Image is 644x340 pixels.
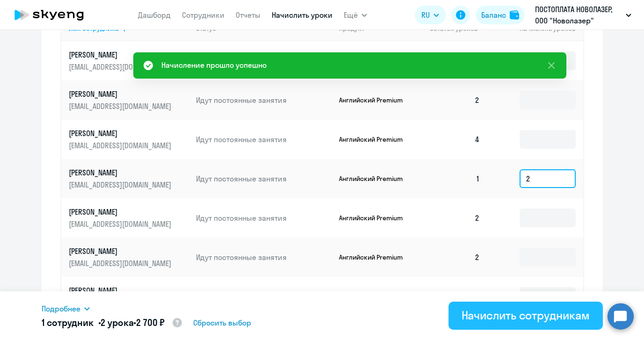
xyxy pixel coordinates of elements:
[422,80,488,120] td: 2
[196,213,332,223] p: Идут постоянные занятия
[344,9,358,21] span: Ещё
[161,59,267,71] div: Начисление прошло успешно
[69,207,174,217] p: [PERSON_NAME]
[510,10,519,20] img: balance
[69,62,174,72] p: [EMAIL_ADDRESS][DOMAIN_NAME]
[481,9,506,21] div: Баланс
[339,174,409,183] p: Английский Premium
[69,246,174,256] p: [PERSON_NAME]
[422,277,488,316] td: 4
[69,89,174,99] p: [PERSON_NAME]
[69,207,189,229] a: [PERSON_NAME][EMAIL_ADDRESS][DOMAIN_NAME]
[69,285,189,308] a: [PERSON_NAME][EMAIL_ADDRESS][DOMAIN_NAME]
[182,10,224,20] a: Сотрудники
[530,4,636,26] button: ПОСТОПЛАТА НОВОЛАЗЕР, ООО "Новолазер"
[422,238,488,277] td: 2
[136,317,165,328] span: 2 700 ₽
[69,258,174,268] p: [EMAIL_ADDRESS][DOMAIN_NAME]
[138,10,171,20] a: Дашборд
[422,159,488,198] td: 1
[339,96,409,104] p: Английский Premium
[339,135,409,144] p: Английский Premium
[69,285,174,296] p: [PERSON_NAME]
[449,302,603,330] button: Начислить сотрудникам
[196,174,332,184] p: Идут постоянные занятия
[69,140,174,151] p: [EMAIL_ADDRESS][DOMAIN_NAME]
[69,50,189,72] a: [PERSON_NAME][EMAIL_ADDRESS][DOMAIN_NAME]
[69,24,189,33] div: Имя сотрудника
[101,317,133,328] span: 2 урока
[69,128,189,151] a: [PERSON_NAME][EMAIL_ADDRESS][DOMAIN_NAME]
[193,317,251,328] span: Сбросить выбор
[69,89,189,111] a: [PERSON_NAME][EMAIL_ADDRESS][DOMAIN_NAME]
[42,303,80,314] span: Подробнее
[339,214,409,222] p: Английский Premium
[422,41,488,80] td: 0
[69,50,174,60] p: [PERSON_NAME]
[196,134,332,145] p: Идут постоянные занятия
[42,316,183,330] h5: 1 сотрудник • •
[462,308,590,323] div: Начислить сотрудникам
[69,167,189,190] a: [PERSON_NAME][EMAIL_ADDRESS][DOMAIN_NAME]
[196,95,332,105] p: Идут постоянные занятия
[476,6,525,24] button: Балансbalance
[535,4,622,26] p: ПОСТОПЛАТА НОВОЛАЗЕР, ООО "Новолазер"
[421,9,430,21] span: RU
[69,246,189,268] a: [PERSON_NAME][EMAIL_ADDRESS][DOMAIN_NAME]
[69,128,174,138] p: [PERSON_NAME]
[344,6,367,24] button: Ещё
[196,252,332,262] p: Идут постоянные занятия
[69,167,174,178] p: [PERSON_NAME]
[415,6,446,24] button: RU
[69,101,174,111] p: [EMAIL_ADDRESS][DOMAIN_NAME]
[69,219,174,229] p: [EMAIL_ADDRESS][DOMAIN_NAME]
[69,180,174,190] p: [EMAIL_ADDRESS][DOMAIN_NAME]
[422,120,488,159] td: 4
[236,10,260,20] a: Отчеты
[339,253,409,261] p: Английский Premium
[272,10,333,20] a: Начислить уроки
[422,198,488,238] td: 2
